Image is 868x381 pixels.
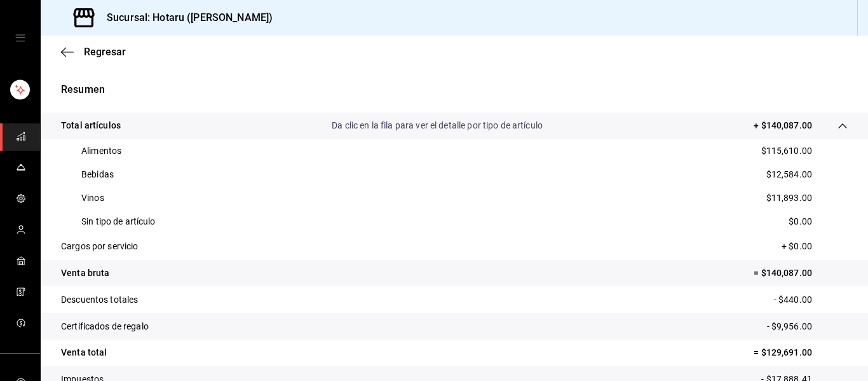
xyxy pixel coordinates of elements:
h3: Sucursal: Hotaru ([PERSON_NAME]) [97,10,273,25]
p: Venta total [61,346,107,359]
span: Regresar [84,46,126,58]
p: $115,610.00 [761,144,812,158]
p: = $129,691.00 [754,346,848,359]
p: Cargos por servicio [61,240,139,253]
p: Venta bruta [61,267,109,280]
p: Resumen [61,82,848,97]
p: $11,893.00 [766,191,812,205]
p: - $9,956.00 [767,320,848,333]
p: Bebidas [81,168,114,181]
p: Sin tipo de artículo [81,215,156,228]
p: + $140,087.00 [754,119,812,132]
button: Regresar [61,46,126,58]
p: Descuentos totales [61,293,138,307]
p: Vinos [81,191,104,205]
p: + $0.00 [782,240,848,253]
p: Alimentos [81,144,121,158]
p: = $140,087.00 [754,267,848,280]
p: $0.00 [789,215,812,228]
p: Total artículos [61,119,121,132]
p: $12,584.00 [766,168,812,181]
p: Certificados de regalo [61,320,149,333]
button: open drawer [15,33,25,43]
p: - $440.00 [774,293,848,307]
p: Da clic en la fila para ver el detalle por tipo de artículo [332,119,543,132]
